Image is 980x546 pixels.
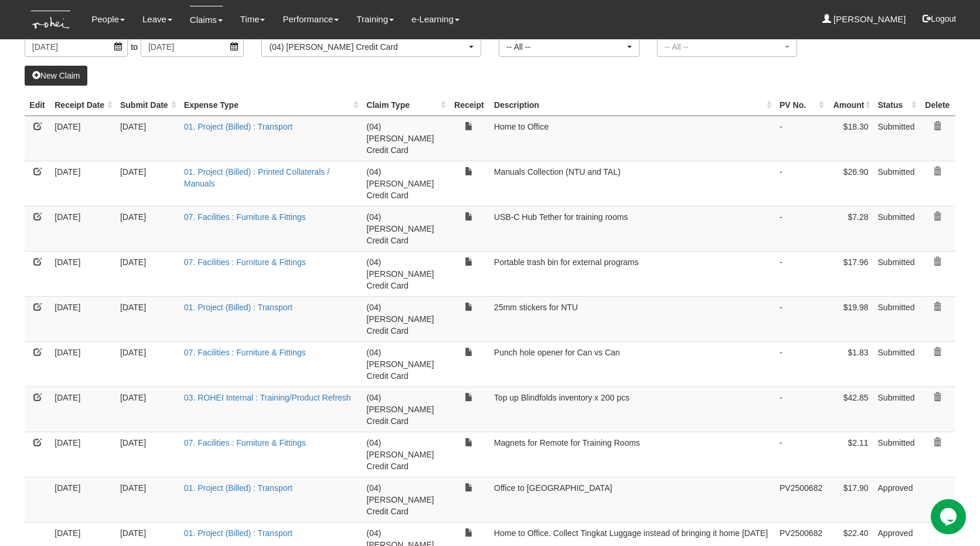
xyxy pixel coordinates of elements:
[775,94,827,116] th: PV No. : activate to sort column ascending
[827,341,873,386] td: $1.83
[489,94,775,116] th: Description : activate to sort column ascending
[25,94,50,116] th: Edit
[179,94,362,116] th: Expense Type : activate to sort column ascending
[657,37,798,57] button: -- All --
[25,66,88,86] a: New Claim
[184,122,292,131] a: 01. Project (Billed) : Transport
[142,6,172,33] a: Leave
[91,6,125,33] a: People
[362,251,449,296] td: (04) [PERSON_NAME] Credit Card
[141,37,244,57] input: d/m/yyyy
[822,6,906,33] a: [PERSON_NAME]
[356,6,394,33] a: Training
[362,94,449,116] th: Claim Type : activate to sort column ascending
[775,341,827,386] td: -
[362,432,449,477] td: (04) [PERSON_NAME] Credit Card
[184,483,292,493] a: 01. Project (Billed) : Transport
[827,251,873,296] td: $17.96
[362,206,449,251] td: (04) [PERSON_NAME] Credit Card
[411,6,460,33] a: e-Learning
[362,477,449,522] td: (04) [PERSON_NAME] Credit Card
[50,251,115,296] td: [DATE]
[827,94,873,116] th: Amount : activate to sort column ascending
[775,161,827,206] td: -
[489,432,775,477] td: Magnets for Remote for Training Rooms
[873,477,920,522] td: Approved
[115,251,179,296] td: [DATE]
[184,167,329,188] a: 01. Project (Billed) : Printed Collaterals / Manuals
[25,37,128,57] input: d/m/yyyy
[184,257,306,267] a: 07. Facilities : Furniture & Fittings
[489,477,775,522] td: Office to [GEOGRAPHIC_DATA]
[240,6,266,33] a: Time
[489,206,775,251] td: USB-C Hub Tether for training rooms
[115,386,179,432] td: [DATE]
[506,41,625,53] div: -- All --
[184,528,292,538] a: 01. Project (Billed) : Transport
[449,94,489,116] th: Receipt
[775,432,827,477] td: -
[873,386,920,432] td: Submitted
[873,251,920,296] td: Submitted
[873,341,920,386] td: Submitted
[190,6,223,33] a: Claims
[873,116,920,161] td: Submitted
[931,499,968,534] iframe: chat widget
[873,432,920,477] td: Submitted
[50,477,115,522] td: [DATE]
[115,432,179,477] td: [DATE]
[499,37,639,57] button: -- All --
[827,296,873,341] td: $19.98
[362,161,449,206] td: (04) [PERSON_NAME] Credit Card
[775,206,827,251] td: -
[489,116,775,161] td: Home to Office
[489,251,775,296] td: Portable trash bin for external programs
[50,296,115,341] td: [DATE]
[115,206,179,251] td: [DATE]
[489,296,775,341] td: 25mm stickers for NTU
[775,386,827,432] td: -
[920,94,956,116] th: Delete
[115,477,179,522] td: [DATE]
[115,116,179,161] td: [DATE]
[489,341,775,386] td: Punch hole opener for Can vs Can
[50,94,115,116] th: Receipt Date : activate to sort column ascending
[489,386,775,432] td: Top up Blindfolds inventory x 200 pcs
[665,41,783,53] div: -- All --
[489,161,775,206] td: Manuals Collection (NTU and TAL)
[184,212,306,222] a: 07. Facilities : Furniture & Fittings
[261,37,481,57] button: (04) [PERSON_NAME] Credit Card
[914,5,964,33] button: Logout
[827,386,873,432] td: $42.85
[269,41,467,53] div: (04) [PERSON_NAME] Credit Card
[184,438,306,447] a: 07. Facilities : Furniture & Fittings
[827,432,873,477] td: $2.11
[50,116,115,161] td: [DATE]
[50,206,115,251] td: [DATE]
[184,348,306,357] a: 07. Facilities : Furniture & Fittings
[775,251,827,296] td: -
[115,341,179,386] td: [DATE]
[115,296,179,341] td: [DATE]
[115,161,179,206] td: [DATE]
[362,341,449,386] td: (04) [PERSON_NAME] Credit Card
[50,161,115,206] td: [DATE]
[775,116,827,161] td: -
[362,296,449,341] td: (04) [PERSON_NAME] Credit Card
[128,37,141,57] span: to
[775,477,827,522] td: PV2500682
[827,161,873,206] td: $26.90
[827,477,873,522] td: $17.90
[184,393,351,402] a: 03. ROHEI Internal : Training/Product Refresh
[873,161,920,206] td: Submitted
[283,6,339,33] a: Performance
[827,116,873,161] td: $18.30
[827,206,873,251] td: $7.28
[115,94,179,116] th: Submit Date : activate to sort column ascending
[50,386,115,432] td: [DATE]
[50,432,115,477] td: [DATE]
[362,116,449,161] td: (04) [PERSON_NAME] Credit Card
[184,303,292,312] a: 01. Project (Billed) : Transport
[873,94,920,116] th: Status : activate to sort column ascending
[873,296,920,341] td: Submitted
